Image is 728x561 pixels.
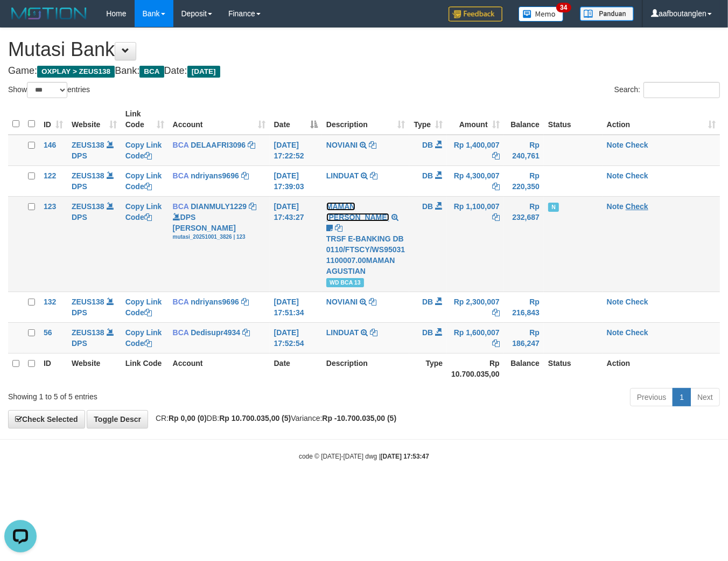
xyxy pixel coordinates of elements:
[607,328,624,337] a: Note
[607,297,624,306] a: Note
[326,233,405,276] div: TRSF E-BANKING DB 0110/FTSCY/WS95031 1100007.00MAMAN AGUSTIAN
[492,339,500,348] a: Copy Rp 1,600,007 to clipboard
[326,171,359,180] a: LINDUAT
[409,353,447,384] th: Type
[248,141,255,149] a: Copy DELAAFRI3096 to clipboard
[191,328,240,337] a: Dedisupr4934
[447,104,504,135] th: Amount: activate to sort column ascending
[504,292,544,322] td: Rp 216,843
[191,202,247,211] a: DIANMULY1229
[125,297,162,317] a: Copy Link Code
[72,297,104,306] a: ZEUS138
[8,82,90,98] label: Show entries
[169,353,270,384] th: Account
[504,104,544,135] th: Balance
[614,82,720,98] label: Search:
[580,6,634,21] img: panduan.png
[607,141,624,149] a: Note
[67,196,121,292] td: DPS
[270,322,322,353] td: [DATE] 17:52:54
[370,171,377,180] a: Copy LINDUAT to clipboard
[270,104,322,135] th: Date: activate to sort column descending
[270,353,322,384] th: Date
[125,202,162,221] a: Copy Link Code
[556,3,571,12] span: 34
[44,141,56,149] span: 146
[422,171,433,180] span: DB
[492,151,500,160] a: Copy Rp 1,400,007 to clipboard
[242,328,250,337] a: Copy Dedisupr4934 to clipboard
[121,104,169,135] th: Link Code: activate to sort column ascending
[322,353,409,384] th: Description
[449,6,502,22] img: Feedback.jpg
[326,141,358,149] a: NOVIANI
[326,328,359,337] a: LINDUAT
[626,297,648,306] a: Check
[67,135,121,166] td: DPS
[67,292,121,322] td: DPS
[191,297,239,306] a: ndriyans9696
[39,353,67,384] th: ID
[422,202,433,211] span: DB
[8,410,85,428] a: Check Selected
[37,66,115,78] span: OXPLAY > ZEUS138
[72,141,104,149] a: ZEUS138
[548,203,559,212] span: Has Note
[422,328,433,337] span: DB
[447,353,504,384] th: Rp 10.700.035,00
[270,196,322,292] td: [DATE] 17:43:27
[139,66,164,78] span: BCA
[335,224,342,232] a: Copy MAMAN AGUSTIAN to clipboard
[626,141,648,149] a: Check
[492,213,500,221] a: Copy Rp 1,100,007 to clipboard
[173,141,189,149] span: BCA
[44,328,52,337] span: 56
[125,141,162,160] a: Copy Link Code
[519,6,564,22] img: Button%20Memo.svg
[39,104,67,135] th: ID: activate to sort column ascending
[173,233,265,241] div: mutasi_20251001_3826 | 123
[603,104,720,135] th: Action: activate to sort column ascending
[187,66,220,78] span: [DATE]
[8,39,720,60] h1: Mutasi Bank
[44,297,56,306] span: 132
[504,196,544,292] td: Rp 232,687
[8,387,295,402] div: Showing 1 to 5 of 5 entries
[191,171,239,180] a: ndriyans9696
[447,165,504,196] td: Rp 4,300,007
[169,104,270,135] th: Account: activate to sort column ascending
[422,297,433,306] span: DB
[4,4,37,37] button: Open LiveChat chat widget
[67,322,121,353] td: DPS
[150,414,396,423] span: CR: DB: Variance:
[673,388,691,406] a: 1
[603,353,720,384] th: Action
[504,165,544,196] td: Rp 220,350
[607,171,624,180] a: Note
[626,171,648,180] a: Check
[72,328,104,337] a: ZEUS138
[8,66,720,77] h4: Game: Bank: Date:
[173,202,189,211] span: BCA
[369,141,376,149] a: Copy NOVIANI to clipboard
[626,202,648,211] a: Check
[67,104,121,135] th: Website: activate to sort column ascending
[504,135,544,166] td: Rp 240,761
[72,202,104,211] a: ZEUS138
[44,171,56,180] span: 122
[504,353,544,384] th: Balance
[369,297,376,306] a: Copy NOVIANI to clipboard
[381,453,429,460] strong: [DATE] 17:53:47
[326,297,358,306] a: NOVIANI
[447,135,504,166] td: Rp 1,400,007
[27,82,67,98] select: Showentries
[690,388,720,406] a: Next
[270,292,322,322] td: [DATE] 17:51:34
[492,308,500,317] a: Copy Rp 2,300,007 to clipboard
[326,278,364,287] span: WD BCA 13
[643,82,720,98] input: Search:
[504,322,544,353] td: Rp 186,247
[87,410,148,428] a: Toggle Descr
[8,5,90,22] img: MOTION_logo.png
[173,171,189,180] span: BCA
